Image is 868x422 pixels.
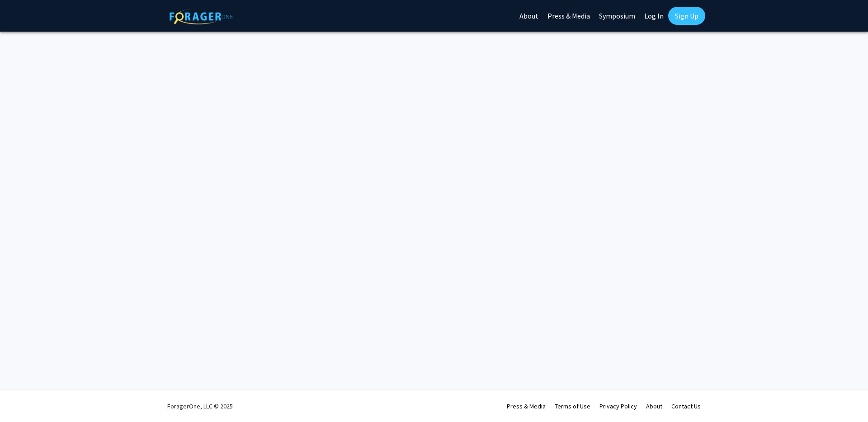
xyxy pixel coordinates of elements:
a: Press & Media [507,402,546,410]
a: About [646,402,662,410]
div: ForagerOne, LLC © 2025 [167,390,233,422]
a: Contact Us [671,402,701,410]
a: Terms of Use [555,402,590,410]
img: ForagerOne Logo [170,9,233,24]
a: Sign Up [668,7,705,25]
a: Privacy Policy [599,402,637,410]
